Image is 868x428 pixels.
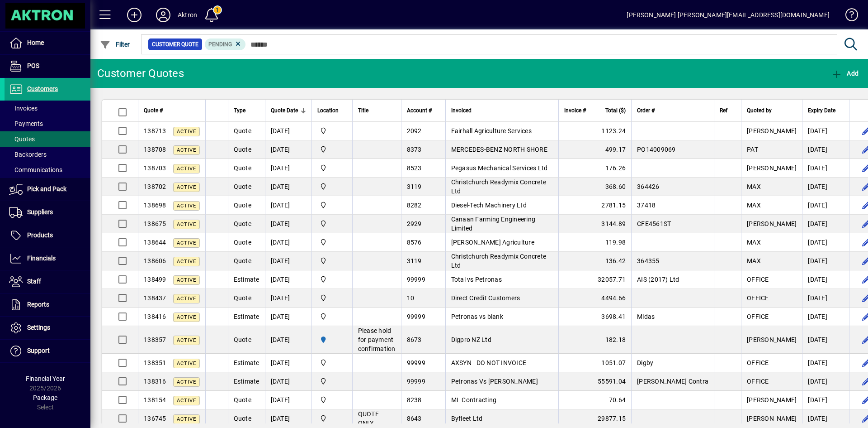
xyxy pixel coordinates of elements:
[27,85,58,92] span: Customers
[592,140,631,159] td: 499.17
[317,293,347,303] span: Central
[177,129,196,135] span: Active
[747,294,769,302] span: OFFICE
[265,372,311,391] td: [DATE]
[144,336,166,343] span: 138357
[592,391,631,409] td: 70.64
[317,414,347,423] span: Central
[747,276,769,283] span: OFFICE
[234,239,251,246] span: Quote
[208,41,232,48] span: Pending
[265,233,311,252] td: [DATE]
[802,409,849,428] td: [DATE]
[407,336,422,343] span: 8673
[265,196,311,215] td: [DATE]
[265,140,311,159] td: [DATE]
[407,106,432,115] span: Account #
[592,289,631,308] td: 4494.66
[234,276,259,283] span: Estimate
[592,159,631,178] td: 176.26
[27,278,41,285] span: Staff
[317,106,347,115] div: Location
[5,32,90,54] a: Home
[802,159,849,178] td: [DATE]
[271,106,306,115] div: Quote Date
[144,359,166,366] span: 138351
[234,359,259,366] span: Estimate
[802,252,849,270] td: [DATE]
[802,178,849,196] td: [DATE]
[234,313,259,320] span: Estimate
[5,55,90,77] a: POS
[144,415,166,422] span: 136745
[177,184,196,190] span: Active
[5,270,90,293] a: Staff
[637,313,655,320] span: Midas
[358,106,368,115] span: Title
[265,391,311,409] td: [DATE]
[637,378,708,385] span: [PERSON_NAME] Contra
[9,166,62,173] span: Communications
[451,164,548,172] span: Pegasus Mechanical Services Ltd
[144,294,166,302] span: 138437
[317,376,347,386] span: Central
[5,247,90,270] a: Financials
[407,202,422,209] span: 8282
[265,326,311,354] td: [DATE]
[802,308,849,326] td: [DATE]
[98,36,132,53] button: Filter
[747,127,797,135] span: [PERSON_NAME]
[144,257,166,264] span: 138606
[592,372,631,391] td: 55591.04
[100,41,130,48] span: Filter
[802,354,849,372] td: [DATE]
[451,216,536,232] span: Canaan Farming Engineering Limited
[177,314,196,320] span: Active
[265,178,311,196] td: [DATE]
[564,106,586,115] span: Invoice #
[177,259,196,264] span: Active
[234,220,251,227] span: Quote
[451,336,491,343] span: Digpro NZ Ltd
[317,126,347,136] span: Central
[637,183,660,190] span: 364426
[5,131,90,147] a: Quotes
[802,122,849,140] td: [DATE]
[592,308,631,326] td: 3698.41
[265,252,311,270] td: [DATE]
[637,276,679,283] span: AIS (2017) Ltd
[120,7,149,23] button: Add
[451,178,547,195] span: Christchurch Readymix Concrete Ltd
[451,253,547,269] span: Christchurch Readymix Concrete Ltd
[451,106,472,115] span: Invoiced
[592,215,631,233] td: 3144.89
[839,2,857,31] a: Knowledge Base
[27,231,53,239] span: Products
[177,221,196,227] span: Active
[747,146,758,153] span: PAT
[27,324,50,331] span: Settings
[592,409,631,428] td: 29877.15
[5,101,90,116] a: Invoices
[317,274,347,284] span: Central
[177,296,196,302] span: Active
[234,336,251,343] span: Quote
[358,410,379,427] span: QUOTE ONLY
[144,127,166,135] span: 138713
[234,106,245,115] span: Type
[407,127,422,135] span: 2092
[747,183,761,190] span: MAX
[592,233,631,252] td: 119.98
[234,257,251,264] span: Quote
[407,396,422,404] span: 8238
[9,151,47,158] span: Backorders
[802,270,849,289] td: [DATE]
[5,147,90,162] a: Backorders
[144,276,166,283] span: 138499
[802,233,849,252] td: [DATE]
[407,276,425,283] span: 99999
[144,164,166,172] span: 138703
[592,122,631,140] td: 1123.24
[317,182,347,192] span: Central
[407,239,422,246] span: 8576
